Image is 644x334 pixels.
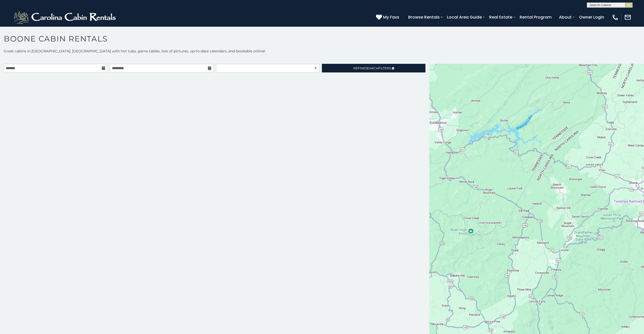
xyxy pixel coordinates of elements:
[365,66,378,70] span: Search
[487,13,515,22] a: Real Estate
[383,14,399,20] span: My Favs
[13,10,118,25] img: White-1-2.png
[612,14,619,21] img: phone-regular-white.png
[444,13,484,22] a: Local Area Guide
[624,14,631,21] img: mail-regular-white.png
[376,14,401,21] a: My Favs
[406,13,442,22] a: Browse Rentals
[556,13,574,22] a: About
[322,64,425,72] a: RefineSearchFilters
[353,66,391,70] span: Refine Filters
[517,13,554,22] a: Rental Program
[576,13,607,22] a: Owner Login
